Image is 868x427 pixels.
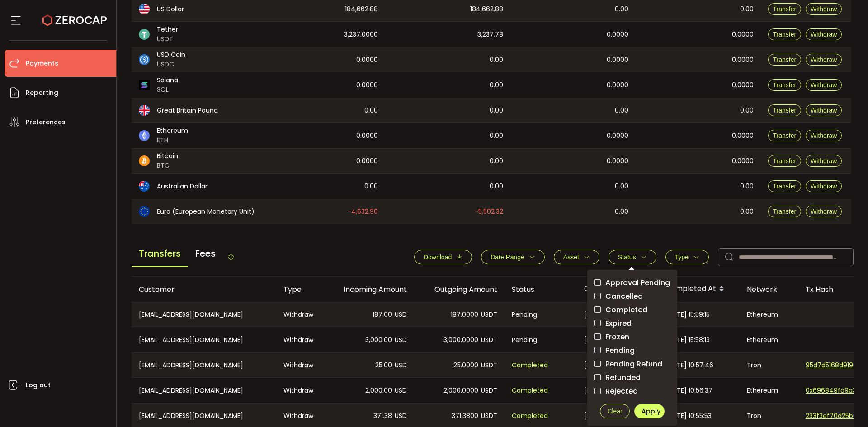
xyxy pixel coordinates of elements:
[806,104,842,116] button: Withdraw
[811,132,837,139] span: Withdraw
[601,333,629,341] span: Frozen
[618,253,636,261] span: Status
[132,302,276,327] div: [EMAIL_ADDRESS][DOMAIN_NAME]
[344,29,378,40] span: 3,237.0000
[475,206,503,217] span: -5,502.32
[276,378,324,403] div: Withdraw
[768,155,802,167] button: Transfer
[594,277,670,397] div: checkbox-group
[157,34,178,44] span: USDT
[505,284,577,295] div: Status
[395,411,407,421] span: USD
[732,55,754,65] span: 0.0000
[512,360,548,371] span: Completed
[512,385,548,396] span: Completed
[601,373,641,382] span: Refunded
[740,284,798,295] div: Network
[481,385,497,396] span: USDT
[345,4,378,14] span: 184,662.88
[395,385,407,396] span: USD
[26,86,58,99] span: Reporting
[364,105,378,116] span: 0.00
[773,31,797,38] span: Transfer
[373,310,392,320] span: 187.00
[732,29,754,40] span: 0.0000
[188,241,223,266] span: Fees
[740,327,798,352] div: Ethereum
[665,360,713,371] span: [DATE] 10:57:46
[773,208,797,215] span: Transfer
[584,411,630,421] span: [DATE] 10:55:53
[451,310,478,320] span: 187.0000
[601,292,643,300] span: Cancelled
[773,107,797,114] span: Transfer
[773,157,797,164] span: Transfer
[481,335,497,345] span: USDT
[665,411,712,421] span: [DATE] 10:55:53
[395,360,407,371] span: USD
[768,54,802,66] button: Transfer
[811,56,837,63] span: Withdraw
[811,157,837,164] span: Withdraw
[615,4,628,14] span: 0.00
[600,404,630,418] button: Clear
[139,206,150,217] img: eur_portfolio.svg
[157,25,178,34] span: Tether
[365,335,392,345] span: 3,000.00
[157,161,178,170] span: BTC
[490,55,503,65] span: 0.00
[276,327,324,352] div: Withdraw
[806,206,842,217] button: Withdraw
[601,319,632,328] span: Expired
[395,310,407,320] span: USD
[806,155,842,167] button: Withdraw
[601,360,662,368] span: Pending Refund
[615,105,628,116] span: 0.00
[811,31,837,38] span: Withdraw
[768,3,802,15] button: Transfer
[811,183,837,190] span: Withdraw
[732,131,754,141] span: 0.0000
[132,284,276,295] div: Customer
[157,126,188,136] span: Ethereum
[806,180,842,192] button: Withdraw
[132,353,276,377] div: [EMAIL_ADDRESS][DOMAIN_NAME]
[773,56,797,63] span: Transfer
[773,183,797,190] span: Transfer
[806,28,842,40] button: Withdraw
[563,253,579,261] span: Asset
[324,284,414,295] div: Incoming Amount
[132,378,276,403] div: [EMAIL_ADDRESS][DOMAIN_NAME]
[607,55,628,65] span: 0.0000
[601,278,670,287] span: Approval Pending
[607,29,628,40] span: 0.0000
[642,407,660,416] span: Apply
[276,302,324,327] div: Withdraw
[132,327,276,352] div: [EMAIL_ADDRESS][DOMAIN_NAME]
[823,384,868,427] iframe: Chat Widget
[157,151,178,161] span: Bitcoin
[768,206,802,217] button: Transfer
[157,85,178,94] span: SOL
[356,55,378,65] span: 0.0000
[584,310,628,320] span: [DATE] 15:59:15
[414,284,505,295] div: Outgoing Amount
[490,156,503,166] span: 0.00
[811,208,837,215] span: Withdraw
[512,310,537,320] span: Pending
[481,250,545,264] button: Date Range
[577,282,658,297] div: Created At
[512,335,537,345] span: Pending
[452,411,478,421] span: 371.3800
[634,404,665,418] button: Apply
[356,131,378,141] span: 0.0000
[157,5,184,14] span: US Dollar
[157,182,208,191] span: Australian Dollar
[512,411,548,421] span: Completed
[364,181,378,192] span: 0.00
[732,80,754,90] span: 0.0000
[768,104,802,116] button: Transfer
[276,284,324,295] div: Type
[373,411,392,421] span: 371.38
